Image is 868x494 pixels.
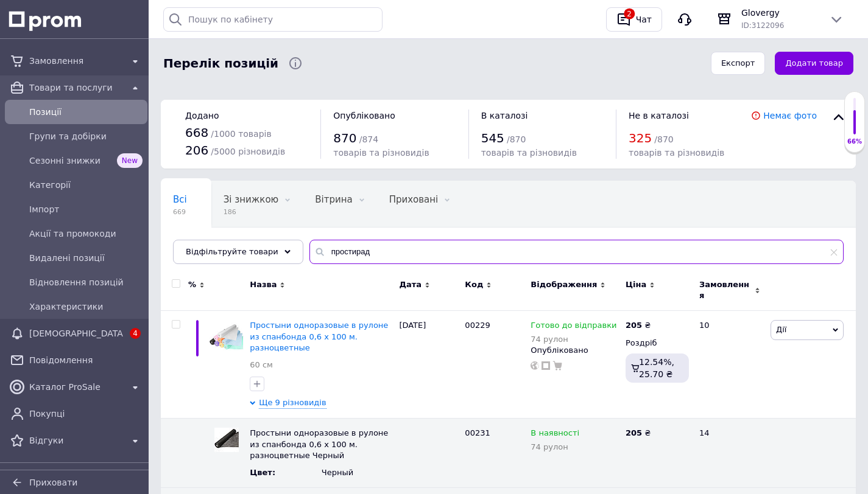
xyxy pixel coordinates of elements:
span: Не в каталозі [629,111,689,120]
b: 205 [626,428,642,437]
span: Сезонні знижки [29,155,112,167]
div: 74 рулон [531,442,619,451]
div: ₴ [626,428,689,439]
span: Glovergy [741,7,819,19]
div: Чат [633,10,654,29]
span: Відновлення позицій [29,276,143,288]
span: Товари та послуги [29,82,123,94]
span: Замовлення [699,279,752,301]
span: / 1000 товарів [211,129,271,139]
span: Замовлення [29,55,123,67]
span: Видалені позиції [29,252,143,264]
span: 870 [333,131,356,145]
span: Приховати [29,478,77,487]
div: 14 [692,419,767,488]
span: товарів та різновидів [333,148,429,158]
span: товарів та різновидів [481,148,577,158]
span: 186 [224,207,278,217]
span: / 5000 різновидів [211,147,285,156]
button: Експорт [711,52,766,75]
span: 00229 [465,321,490,330]
span: Код [465,279,483,290]
span: Дії [776,325,786,334]
b: 205 [626,321,642,330]
span: Дата [399,279,422,290]
span: Вітрина [315,194,352,205]
span: Характеристики [29,301,143,313]
div: Черный [322,467,393,478]
div: Опубліковано [531,345,619,356]
span: Відфільтруйте товари [186,247,278,256]
span: Опубліковані [173,240,236,251]
span: / 870 [654,134,673,144]
span: В наявності [531,428,579,441]
span: ID: 3122096 [741,21,784,30]
span: Перелік позицій [163,55,278,72]
img: Простыни одноразовые в рулоне из спанбонда 0,6 х 100 м. разноцветные [210,320,244,354]
span: Імпорт [29,203,143,215]
span: Додано [185,111,219,120]
span: Ціна [626,279,646,290]
span: / 870 [507,134,526,144]
span: Простыни одноразовые в рулоне из спанбонда 0,6 х 100 м. разноцветные Черный [250,428,388,459]
span: Позиції [29,106,143,118]
span: 206 [185,143,208,158]
span: Зі знижкою [224,194,278,205]
div: Назву успадковано від основного товару [250,428,393,461]
span: Опубліковано [333,111,395,120]
div: Роздріб [626,338,689,349]
span: Повідомлення [29,354,143,366]
span: Всі [173,194,187,205]
span: 12.54%, 25.70 ₴ [639,357,674,379]
a: 60 см [250,360,273,370]
span: Відгуки [29,434,123,447]
div: [DATE] [396,311,462,419]
span: [DEMOGRAPHIC_DATA] [29,327,123,339]
span: / 874 [359,134,378,144]
span: Акції та промокоди [29,228,143,240]
a: Простыни одноразовые в рулоне из спанбонда 0,6 х 100 м. разноцветные [250,321,388,352]
span: Назва [250,279,277,290]
span: Відображення [531,279,597,290]
span: 668 [185,125,208,140]
span: 4 [130,328,141,339]
input: Пошук по назві позиції, артикулу і пошуковим запитам [309,240,844,264]
span: В каталозі [481,111,528,120]
div: 10 [692,311,767,419]
span: Покупці [29,408,143,420]
div: Цвет : [250,467,313,478]
span: Готово до відправки [531,321,616,333]
span: 00231 [465,428,490,437]
span: товарів та різновидів [629,148,724,158]
button: 2Чат [606,7,662,32]
span: New [117,153,143,168]
span: 545 [481,131,504,145]
button: Додати товар [775,52,853,75]
div: 66% [845,137,864,146]
input: Пошук по кабінету [163,7,383,32]
a: Немає фото [763,111,817,120]
span: Ще 9 різновидів [259,397,326,409]
span: 325 [629,131,652,145]
span: 669 [173,207,187,217]
span: Групи та добірки [29,130,143,142]
span: Категорії [29,179,143,191]
span: % [188,279,196,290]
div: ₴ [626,320,651,331]
div: 74 рулон [531,335,616,344]
img: Простыни одноразовые в рулоне из спанбонда 0,6 х 100 м. разноцветные Черный [214,428,239,452]
span: Приховані [389,194,439,205]
span: Каталог ProSale [29,381,123,393]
